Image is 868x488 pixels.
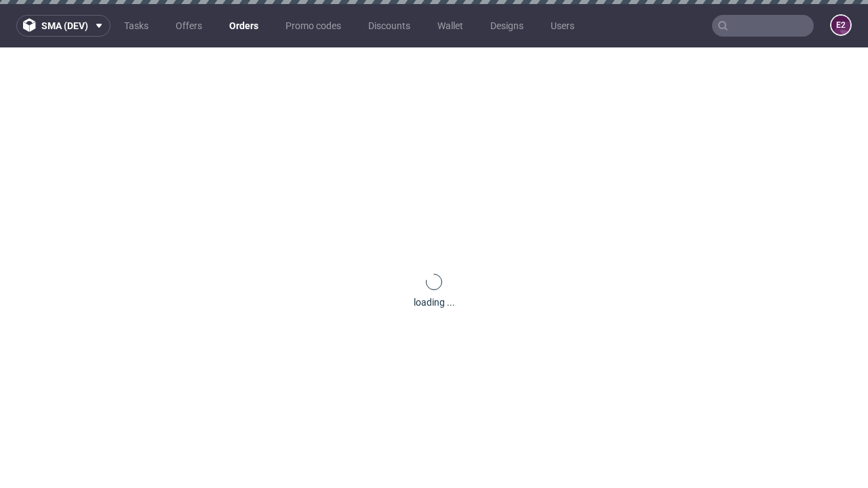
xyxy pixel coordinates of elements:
a: Designs [482,15,532,37]
div: loading ... [414,296,455,309]
a: Orders [221,15,267,37]
a: Offers [167,15,210,37]
a: Wallet [429,15,471,37]
figcaption: e2 [831,16,850,35]
a: Tasks [116,15,157,37]
button: sma (dev) [16,15,111,37]
a: Promo codes [277,15,349,37]
a: Discounts [360,15,418,37]
span: sma (dev) [41,21,88,30]
a: Users [542,15,583,37]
